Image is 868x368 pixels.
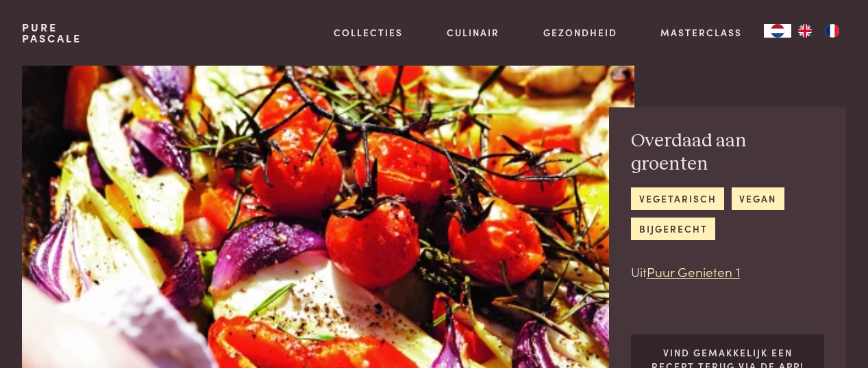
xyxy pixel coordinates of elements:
[631,262,824,282] p: Uit
[764,24,791,38] div: Language
[764,24,846,38] aside: Language selected: Nederlands
[647,262,740,280] a: Puur Genieten 1
[791,24,819,38] a: EN
[819,24,846,38] a: FR
[631,218,715,240] a: bijgerecht
[791,24,846,38] ul: Language list
[447,25,499,40] a: Culinair
[22,22,82,44] a: PurePascale
[334,25,403,40] a: Collecties
[543,25,617,40] a: Gezondheid
[732,187,784,210] a: vegan
[631,129,824,176] h2: Overdaad aan groenten
[660,25,742,40] a: Masterclass
[764,24,791,38] a: NL
[631,187,724,210] a: vegetarisch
